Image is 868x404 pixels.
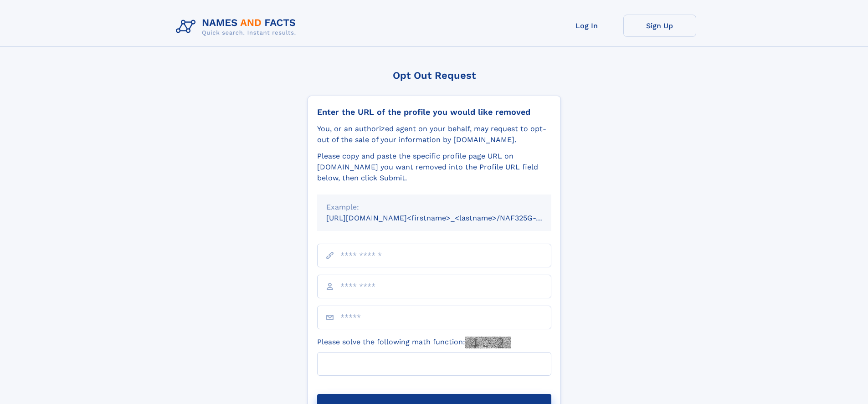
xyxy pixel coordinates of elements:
[326,214,569,222] small: [URL][DOMAIN_NAME]<firstname>_<lastname>/NAF325G-xxxxxxxx
[623,15,696,37] a: Sign Up
[317,107,551,117] div: Enter the URL of the profile you would like removed
[172,15,303,39] img: Logo Names and Facts
[308,70,561,81] div: Opt Out Request
[317,123,551,145] div: You, or an authorized agent on your behalf, may request to opt-out of the sale of your informatio...
[317,337,511,348] label: Please solve the following math function:
[326,202,542,213] div: Example:
[317,151,551,184] div: Please copy and paste the specific profile page URL on [DOMAIN_NAME] you want removed into the Pr...
[550,15,623,37] a: Log In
